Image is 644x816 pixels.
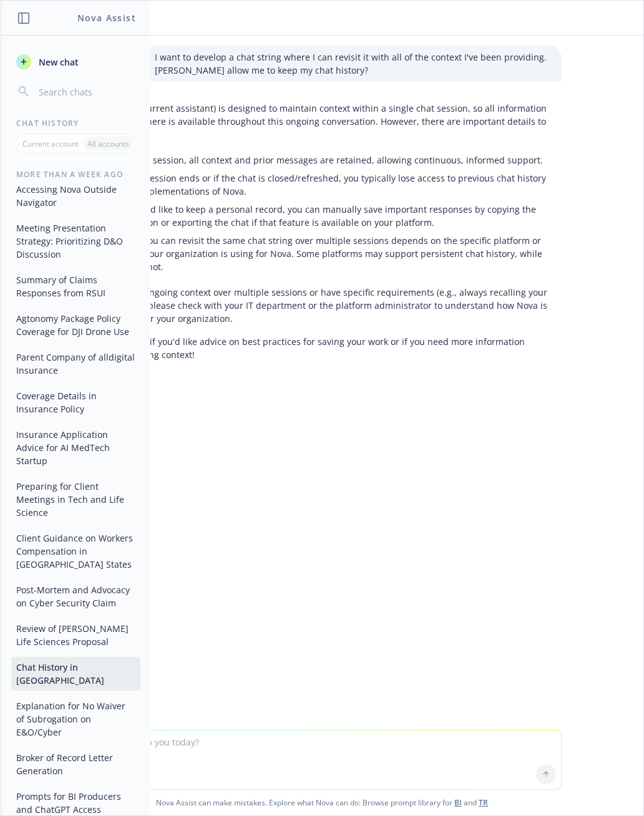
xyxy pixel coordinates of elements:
button: New chat [11,51,140,73]
button: Summary of Claims Responses from RSUI [11,270,140,303]
button: Agtonomy Package Policy Coverage for DJI Drone Use [11,308,140,342]
p: Current account [22,138,79,149]
button: Coverage Details in Insurance Policy [11,386,140,419]
p: If you need ongoing context over multiple sessions or have specific requirements (e.g., always re... [95,286,549,325]
li: Within this session, all context and prior messages are retained, allowing continuous, informed s... [105,151,549,169]
a: BI [454,797,462,808]
button: Meeting Presentation Strategy: Prioritizing D&O Discussion [11,218,140,265]
button: Chat History in [GEOGRAPHIC_DATA] [11,657,140,691]
button: Parent Company of alldigital Insurance [11,347,140,381]
button: Accessing Nova Outside Navigator [11,179,140,213]
button: Review of [PERSON_NAME] Life Sciences Proposal [11,618,140,652]
a: TR [479,797,488,808]
span: Nova Assist can make mistakes. Explore what Nova can do: Browse prompt library for and [6,790,638,815]
button: Insurance Application Advice for AI MedTech Startup [11,424,140,471]
button: Post-Mortem and Advocacy on Cyber Security Claim [11,580,140,613]
button: Explanation for No Waiver of Subrogation on E&O/Cyber [11,696,140,742]
button: Client Guidance on Workers Compensation in [GEOGRAPHIC_DATA] States [11,528,140,575]
button: Broker of Record Letter Generation [11,747,140,781]
p: Let me know if you'd like advice on best practices for saving your work or if you need more infor... [95,335,549,361]
p: I want to develop a chat string where I can revisit it with all of the context I've been providin... [155,51,549,77]
p: All accounts [87,138,129,149]
p: Nova (your current assistant) is designed to maintain context within a single chat session, so al... [95,102,549,141]
h1: Nova Assist [77,11,136,24]
input: Search chats [36,83,135,100]
span: New chat [36,56,79,69]
li: Once the session ends or if the chat is closed/refreshed, you typically lose access to previous c... [105,169,549,200]
button: Preparing for Client Meetings in Tech and Life Science [11,476,140,523]
div: More than a week ago [1,168,150,179]
div: Chat History [1,118,150,129]
li: Whether you can revisit the same chat string over multiple sessions depends on the specific platf... [105,231,549,276]
li: If you would like to keep a personal record, you can manually save important responses by copying... [105,200,549,231]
